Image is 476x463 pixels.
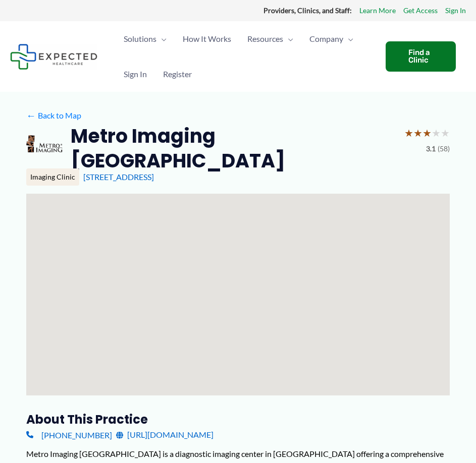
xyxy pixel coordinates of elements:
[26,168,79,186] div: Imaging Clinic
[26,427,112,442] a: [PHONE_NUMBER]
[403,4,438,17] a: Get Access
[10,44,97,70] img: Expected Healthcare Logo - side, dark font, small
[116,21,376,92] nav: Primary Site Navigation
[163,56,192,92] span: Register
[83,172,154,182] a: [STREET_ADDRESS]
[426,142,436,155] span: 3.1
[116,427,214,442] a: [URL][DOMAIN_NAME]
[26,108,81,123] a: ←Back to Map
[247,21,283,56] span: Resources
[175,21,239,56] a: How It Works
[404,124,413,142] span: ★
[183,21,231,56] span: How It Works
[359,4,396,17] a: Learn More
[26,110,36,120] span: ←
[239,21,301,56] a: ResourcesMenu Toggle
[283,21,293,56] span: Menu Toggle
[422,124,432,142] span: ★
[441,124,450,142] span: ★
[26,412,450,427] h3: About this practice
[301,21,361,56] a: CompanyMenu Toggle
[124,21,156,56] span: Solutions
[116,56,155,92] a: Sign In
[116,21,175,56] a: SolutionsMenu Toggle
[432,124,441,142] span: ★
[309,21,343,56] span: Company
[71,124,396,173] h2: Metro Imaging [GEOGRAPHIC_DATA]
[386,41,456,72] a: Find a Clinic
[155,56,200,92] a: Register
[263,6,352,15] strong: Providers, Clinics, and Staff:
[438,142,450,155] span: (58)
[413,124,422,142] span: ★
[445,4,466,17] a: Sign In
[124,56,147,92] span: Sign In
[343,21,353,56] span: Menu Toggle
[156,21,167,56] span: Menu Toggle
